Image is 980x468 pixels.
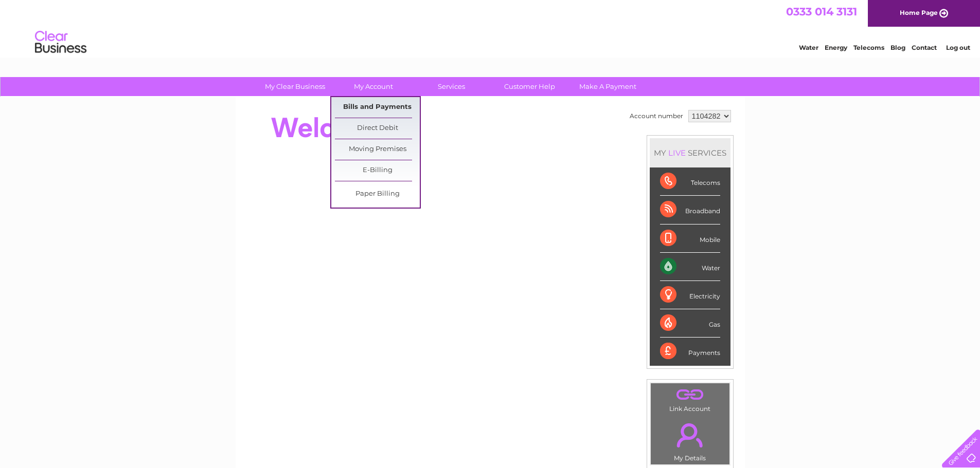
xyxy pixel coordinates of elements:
[660,167,720,196] div: Telecoms
[650,138,730,167] div: MY SERVICES
[660,224,720,253] div: Mobile
[335,160,420,181] a: E-Billing
[335,97,420,118] a: Bills and Payments
[666,148,688,158] div: LIVE
[653,386,727,404] a: .
[409,77,494,96] a: Services
[335,118,420,139] a: Direct Debit
[34,27,87,58] img: logo.png
[627,107,686,125] td: Account number
[565,77,650,96] a: Make A Payment
[653,417,727,453] a: .
[331,77,416,96] a: My Account
[650,415,730,465] td: My Details
[253,77,337,96] a: My Clear Business
[335,139,420,160] a: Moving Premises
[660,196,720,224] div: Broadband
[650,383,730,415] td: Link Account
[890,44,905,51] a: Blog
[825,44,847,51] a: Energy
[487,77,572,96] a: Customer Help
[660,338,720,365] div: Payments
[660,309,720,338] div: Gas
[946,44,970,51] a: Log out
[660,281,720,309] div: Electricity
[786,5,857,18] a: 0333 014 3131
[799,44,818,51] a: Water
[660,253,720,281] div: Water
[335,184,420,204] a: Paper Billing
[247,6,734,50] div: Clear Business is a trading name of Verastar Limited (registered in [GEOGRAPHIC_DATA] No. 3667643...
[912,44,937,51] a: Contact
[853,44,884,51] a: Telecoms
